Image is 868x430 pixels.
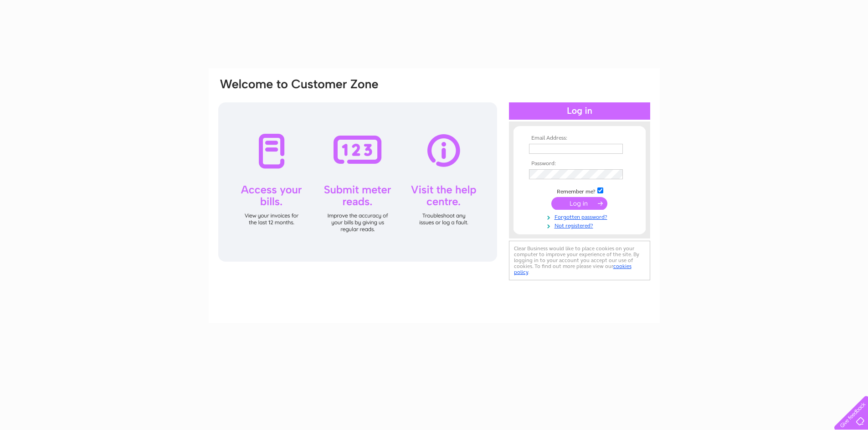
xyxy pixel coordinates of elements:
[509,241,650,280] div: Clear Business would like to place cookies on your computer to improve your experience of the sit...
[551,197,607,210] input: Submit
[514,263,632,275] a: cookies policy
[527,161,632,167] th: Password:
[529,221,632,229] a: Not registered?
[527,135,632,142] th: Email Address:
[527,186,632,195] td: Remember me?
[529,212,632,221] a: Forgotten password?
